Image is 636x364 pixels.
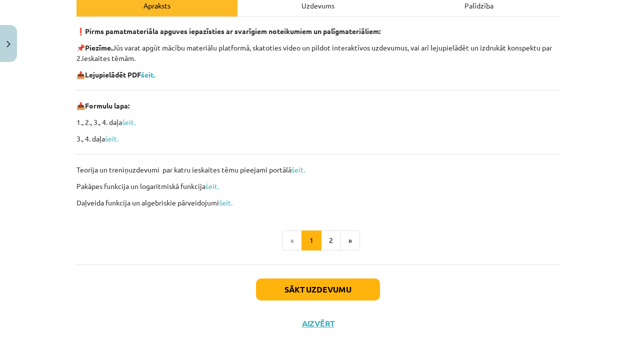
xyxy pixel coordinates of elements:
nav: Page navigation example [76,230,559,250]
button: Aizvērt [299,318,337,328]
b: Formulu lapa: [85,101,129,110]
img: icon-close-lesson-0947bae3869378f0d4975bcd49f059093ad1ed9edebbc8119c70593378902aed.svg [6,41,10,47]
a: šeit. [105,134,118,143]
a: šeit. [219,198,232,207]
p: Teorija un treniņuzdevumi par katru ieskaites tēmu pieejami portālā [76,164,559,175]
p: 1., 2., 3., 4. daļa [76,117,559,127]
p: 📥 [76,100,559,111]
p: 3., 4. daļa [76,133,559,144]
button: » [340,230,360,250]
p: Pakāpes funkcija un logaritmiskā funkcija [76,181,559,191]
button: 2 [321,230,341,250]
a: šeit. [122,117,135,126]
a: šeit. [291,165,305,174]
p: 📌 Jūs varat apgūt mācību materiālu platformā, skatoties video un pildot interaktīvos uzdevumus, v... [76,42,559,63]
p: Daļveida funkcija un algebriskie pārveidojumi [76,197,559,208]
b: Piezīme. [85,43,112,52]
button: 1 [301,230,321,250]
b: Lejupielādēt PDF [85,70,141,79]
strong: Pirms pamatmateriāla apguves iepazīsties ar svarīgiem noteikumiem un palīgmateriāliem: [85,26,380,35]
a: šeit. [205,181,219,190]
p: 📥 [76,69,559,80]
button: Sākt uzdevumu [256,278,380,300]
p: ❗ [76,26,559,36]
a: šeit. [141,70,155,79]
